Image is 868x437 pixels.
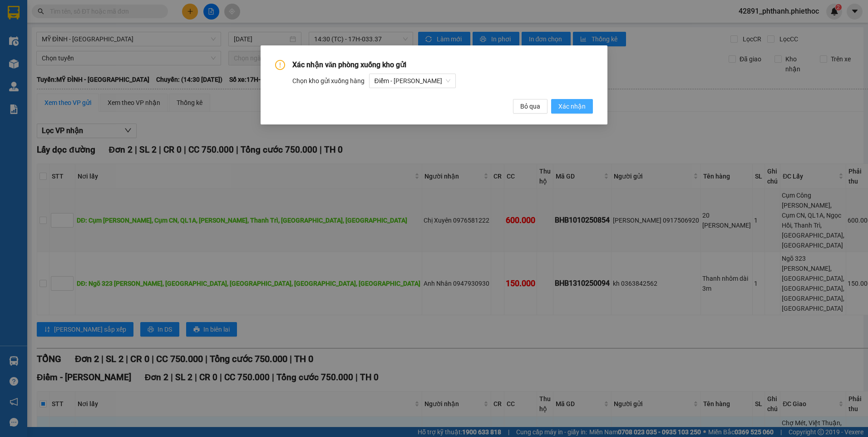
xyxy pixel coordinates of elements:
span: exclamation-circle [275,60,285,70]
button: Bỏ qua [513,99,547,114]
span: Điểm - Bùi Huy Bích [375,74,450,88]
span: Bỏ qua [520,101,540,111]
button: Xác nhận [551,99,593,114]
span: Xác nhận [558,101,586,111]
span: Xác nhận văn phòng xuống kho gửi [292,60,407,69]
div: Chọn kho gửi xuống hàng [292,74,593,88]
